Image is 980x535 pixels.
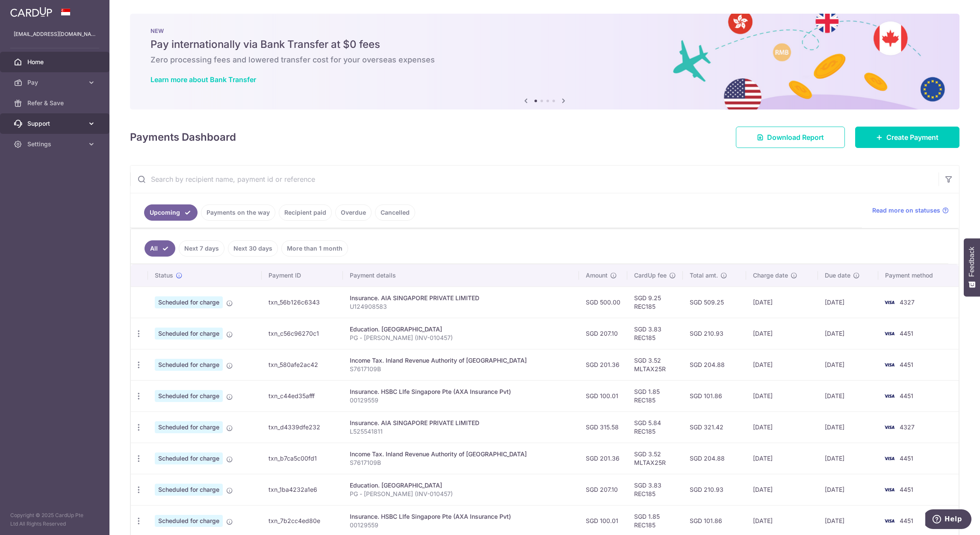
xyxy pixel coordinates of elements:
a: Read more on statuses [872,206,949,215]
td: SGD 100.01 [579,380,627,411]
th: Payment details [343,264,579,287]
span: Scheduled for charge [155,359,223,371]
button: Feedback - Show survey [964,238,980,296]
span: Create Payment [886,132,939,142]
span: Scheduled for charge [155,515,223,527]
img: Bank Card [881,360,898,370]
span: Amount [586,271,608,280]
a: Next 30 days [228,240,278,257]
span: 4451 [900,330,913,337]
td: SGD 509.25 [683,287,746,318]
span: Status [155,271,173,280]
img: Bank Card [881,328,898,339]
td: txn_d4339dfe232 [262,411,343,443]
div: Insurance. AIA SINGAPORE PRIVATE LIMITED [350,419,572,427]
td: [DATE] [746,318,818,349]
span: Scheduled for charge [155,390,223,402]
p: PG - [PERSON_NAME] (INV-010457) [350,490,572,498]
div: Income Tax. Inland Revenue Authority of [GEOGRAPHIC_DATA] [350,356,572,365]
p: S7617109B [350,458,572,467]
img: Bank Card [881,422,898,432]
div: Income Tax. Inland Revenue Authority of [GEOGRAPHIC_DATA] [350,450,572,458]
p: [EMAIL_ADDRESS][DOMAIN_NAME] [14,30,96,38]
p: 00129559 [350,521,572,529]
img: Bank Card [881,485,898,495]
th: Payment method [878,264,959,287]
span: Download Report [767,132,824,142]
span: 4451 [900,517,913,524]
td: [DATE] [818,287,878,318]
span: Settings [27,140,84,148]
a: Learn more about Bank Transfer [151,75,256,84]
a: Cancelled [375,204,415,221]
td: SGD 5.84 REC185 [627,411,683,443]
td: SGD 210.93 [683,318,746,349]
td: [DATE] [818,443,878,474]
span: Charge date [753,271,788,280]
p: NEW [151,27,939,34]
td: [DATE] [818,474,878,505]
span: Scheduled for charge [155,452,223,464]
td: SGD 315.58 [579,411,627,443]
td: txn_b7ca5c00fd1 [262,443,343,474]
span: 4451 [900,392,913,399]
span: CardUp fee [634,271,667,280]
img: Bank Card [881,453,898,464]
img: Bank Card [881,391,898,401]
td: [DATE] [818,411,878,443]
a: All [145,240,175,257]
span: Scheduled for charge [155,484,223,496]
a: More than 1 month [281,240,348,257]
td: txn_56b126c6343 [262,287,343,318]
img: CardUp [10,7,52,17]
p: 00129559 [350,396,572,405]
span: Home [27,58,84,66]
div: Insurance. HSBC LIfe Singapore Pte (AXA Insurance Pvt) [350,512,572,521]
span: Due date [825,271,850,280]
h5: Pay internationally via Bank Transfer at $0 fees [151,38,939,51]
h6: Zero processing fees and lowered transfer cost for your overseas expenses [151,55,939,65]
td: txn_1ba4232a1e6 [262,474,343,505]
td: SGD 3.52 MLTAX25R [627,349,683,380]
td: SGD 1.85 REC185 [627,380,683,411]
td: SGD 3.83 REC185 [627,318,683,349]
td: SGD 9.25 REC185 [627,287,683,318]
p: U124908583 [350,302,572,311]
td: [DATE] [746,380,818,411]
span: Support [27,119,84,128]
td: SGD 3.83 REC185 [627,474,683,505]
span: 4451 [900,455,913,462]
td: SGD 201.36 [579,443,627,474]
td: [DATE] [746,474,818,505]
span: 4451 [900,486,913,493]
span: Scheduled for charge [155,328,223,340]
span: Scheduled for charge [155,296,223,308]
div: Insurance. AIA SINGAPORE PRIVATE LIMITED [350,294,572,302]
img: Bank Card [881,516,898,526]
td: [DATE] [818,380,878,411]
p: S7617109B [350,365,572,373]
td: SGD 210.93 [683,474,746,505]
td: SGD 3.52 MLTAX25R [627,443,683,474]
td: SGD 321.42 [683,411,746,443]
span: 4327 [900,423,915,431]
td: [DATE] [746,349,818,380]
a: Payments on the way [201,204,275,221]
h4: Payments Dashboard [130,130,236,145]
span: 4327 [900,299,915,306]
img: Bank transfer banner [130,14,959,109]
td: [DATE] [818,318,878,349]
input: Search by recipient name, payment id or reference [130,166,939,193]
td: SGD 207.10 [579,318,627,349]
p: L525541811 [350,427,572,436]
td: SGD 204.88 [683,349,746,380]
span: 4451 [900,361,913,368]
td: txn_c56c96270c1 [262,318,343,349]
span: Pay [27,78,84,87]
span: Total amt. [690,271,718,280]
div: Insurance. HSBC LIfe Singapore Pte (AXA Insurance Pvt) [350,387,572,396]
td: txn_c44ed35afff [262,380,343,411]
span: Refer & Save [27,99,84,107]
td: [DATE] [818,349,878,380]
